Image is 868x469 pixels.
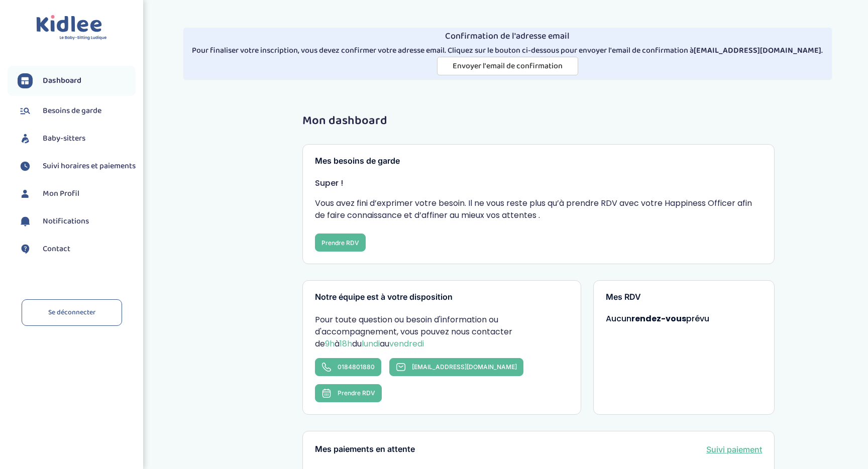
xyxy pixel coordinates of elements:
h3: Mes besoins de garde [315,157,762,166]
span: 9h [325,338,335,349]
p: Pour finaliser votre inscription, vous devez confirmer votre adresse email. Cliquez sur le bouton... [187,45,828,57]
h3: Notre équipe est à votre disposition [315,293,568,302]
strong: rendez-vous [631,313,686,324]
p: Super ! [315,177,762,189]
img: suivihoraire.svg [18,159,33,174]
img: logo.svg [36,15,107,41]
h4: Confirmation de l'adresse email [187,32,828,42]
img: profil.svg [18,186,33,201]
img: babysitters.svg [18,131,33,146]
a: Dashboard [18,73,136,88]
span: [EMAIL_ADDRESS][DOMAIN_NAME] [412,363,517,371]
span: Aucun prévu [606,313,709,324]
a: Contact [18,242,136,257]
h1: Mon dashboard [302,114,775,128]
span: Mon Profil [43,188,79,200]
span: Prendre RDV [338,389,375,397]
a: 0184801880 [315,358,381,376]
span: Besoins de garde [43,105,101,117]
h3: Mes paiements en attente [315,445,415,454]
a: Notifications [18,214,136,229]
span: Contact [43,243,70,255]
a: Baby-sitters [18,131,136,146]
p: Pour toute question ou besoin d'information ou d'accompagnement, vous pouvez nous contacter de à ... [315,314,568,350]
span: Baby-sitters [43,133,85,145]
span: Notifications [43,215,89,227]
strong: [EMAIL_ADDRESS][DOMAIN_NAME] [694,44,821,57]
a: Mon Profil [18,186,136,201]
span: 0184801880 [338,363,375,371]
button: Envoyer l'email de confirmation [437,57,578,75]
a: Suivi paiement [706,443,762,455]
span: lundi [362,338,380,349]
img: notification.svg [18,214,33,229]
span: vendredi [389,338,424,349]
button: Prendre RDV [315,233,366,252]
span: 18h [340,338,352,349]
a: Se déconnecter [22,299,122,326]
span: Envoyer l'email de confirmation [453,60,563,72]
span: Suivi horaires et paiements [43,160,136,172]
img: contact.svg [18,242,33,257]
img: besoin.svg [18,103,33,119]
p: Vous avez fini d’exprimer votre besoin. Il ne vous reste plus qu’à prendre RDV avec votre Happine... [315,197,762,221]
a: Suivi horaires et paiements [18,159,136,174]
span: Dashboard [43,75,81,87]
h3: Mes RDV [606,293,763,302]
a: [EMAIL_ADDRESS][DOMAIN_NAME] [389,358,523,376]
button: Prendre RDV [315,384,382,402]
a: Besoins de garde [18,103,136,119]
img: dashboard.svg [18,73,33,88]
